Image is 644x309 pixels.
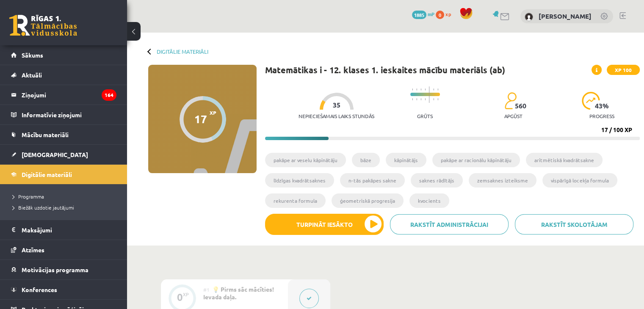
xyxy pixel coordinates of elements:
[445,11,451,17] span: xp
[436,11,444,19] span: 0
[437,88,438,91] img: icon-short-line-57e1e144782c952c97e751825c79c345078a6d821885a25fce030b3d8c18986b.svg
[11,145,116,164] a: [DEMOGRAPHIC_DATA]
[11,260,116,279] a: Motivācijas programma
[299,113,374,119] p: Nepieciešamais laiks stundās
[416,98,417,100] img: icon-short-line-57e1e144782c952c97e751825c79c345078a6d821885a25fce030b3d8c18986b.svg
[412,11,426,19] span: 1885
[102,89,116,101] i: 164
[22,131,69,138] span: Mācību materiāli
[504,92,517,110] img: students-c634bb4e5e11cddfef0936a35e636f08e4e9abd3cc4e673bd6f9a4125e45ecb1.svg
[539,12,591,20] a: [PERSON_NAME]
[425,98,426,100] img: icon-short-line-57e1e144782c952c97e751825c79c345078a6d821885a25fce030b3d8c18986b.svg
[11,220,116,240] a: Maksājumi
[428,11,434,17] span: mP
[22,51,43,59] span: Sākums
[11,240,116,259] a: Atzīmes
[11,45,116,65] a: Sākums
[22,171,72,178] span: Digitālie materiāli
[515,214,633,235] a: Rakstīt skolotājam
[265,65,505,75] h1: Matemātikas i - 12. klases 1. ieskaites mācību materiāls (ab)
[22,71,42,79] span: Aktuāli
[433,88,434,91] img: icon-short-line-57e1e144782c952c97e751825c79c345078a6d821885a25fce030b3d8c18986b.svg
[11,105,116,124] a: Informatīvie ziņojumi
[582,92,600,110] img: icon-progress-161ccf0a02000e728c5f80fcf4c31c7af3da0e1684b2b1d7c360e028c24a22f1.svg
[411,173,463,188] li: saknes rādītājs
[425,88,426,91] img: icon-short-line-57e1e144782c952c97e751825c79c345078a6d821885a25fce030b3d8c18986b.svg
[13,204,119,211] a: Biežāk uzdotie jautājumi
[22,220,116,240] legend: Maksājumi
[11,65,116,85] a: Aktuāli
[437,98,438,100] img: icon-short-line-57e1e144782c952c97e751825c79c345078a6d821885a25fce030b3d8c18986b.svg
[417,113,433,119] p: Grūts
[515,102,526,110] span: 560
[265,173,334,188] li: līdzīgas kvadrātsaknes
[22,246,44,254] span: Atzīmes
[22,286,57,293] span: Konferences
[390,214,509,235] a: Rakstīt administrācijai
[416,88,417,91] img: icon-short-line-57e1e144782c952c97e751825c79c345078a6d821885a25fce030b3d8c18986b.svg
[22,266,88,273] span: Motivācijas programma
[542,173,617,188] li: vispārīgā locekļa formula
[420,98,421,100] img: icon-short-line-57e1e144782c952c97e751825c79c345078a6d821885a25fce030b3d8c18986b.svg
[157,48,208,55] a: Digitālie materiāli
[265,214,384,235] button: Turpināt iesākto
[469,173,536,188] li: zemsaknes izteiksme
[210,110,216,116] span: XP
[525,13,533,21] img: Signija Ivanova
[265,153,346,167] li: pakāpe ar veselu kāpinātāju
[504,113,522,119] p: apgūst
[412,88,413,91] img: icon-short-line-57e1e144782c952c97e751825c79c345078a6d821885a25fce030b3d8c18986b.svg
[607,65,640,75] span: XP 100
[352,153,380,167] li: bāze
[11,280,116,299] a: Konferences
[589,113,614,119] p: progress
[429,86,430,103] img: icon-long-line-d9ea69661e0d244f92f715978eff75569469978d946b2353a9bb055b3ed8787d.svg
[340,173,405,188] li: n-tās pakāpes sakne
[203,285,274,301] span: 💡 Pirms sāc mācīties! Ievada daļa.
[22,85,116,105] legend: Ziņojumi
[595,102,609,110] span: 43 %
[333,101,340,109] span: 35
[436,11,455,17] a: 0 xp
[203,286,210,293] span: #1
[433,98,434,100] img: icon-short-line-57e1e144782c952c97e751825c79c345078a6d821885a25fce030b3d8c18986b.svg
[9,15,77,36] a: Rīgas 1. Tālmācības vidusskola
[526,153,603,167] li: aritmētiskā kvadrātsakne
[432,153,520,167] li: pakāpe ar racionālu kāpinātāju
[13,193,119,200] a: Programma
[412,98,413,100] img: icon-short-line-57e1e144782c952c97e751825c79c345078a6d821885a25fce030b3d8c18986b.svg
[11,165,116,184] a: Digitālie materiāli
[22,151,88,158] span: [DEMOGRAPHIC_DATA]
[13,193,44,200] span: Programma
[409,193,449,208] li: kvocients
[177,293,183,301] div: 0
[194,113,207,125] div: 17
[420,88,421,91] img: icon-short-line-57e1e144782c952c97e751825c79c345078a6d821885a25fce030b3d8c18986b.svg
[183,292,189,297] div: XP
[412,11,434,17] a: 1885 mP
[13,204,74,211] span: Biežāk uzdotie jautājumi
[386,153,426,167] li: kāpinātājs
[11,125,116,144] a: Mācību materiāli
[332,193,404,208] li: ģeometriskā progresija
[265,193,326,208] li: rekurenta formula
[22,105,116,124] legend: Informatīvie ziņojumi
[11,85,116,105] a: Ziņojumi164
